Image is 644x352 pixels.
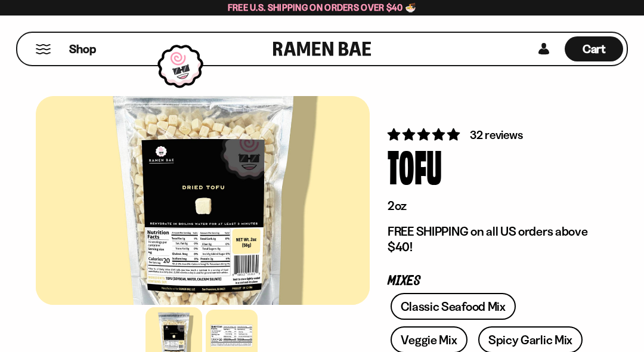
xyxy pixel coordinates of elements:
[583,42,606,56] span: Cart
[35,44,51,54] button: Mobile Menu Trigger
[69,36,96,61] a: Shop
[388,224,590,255] p: FREE SHIPPING on all US orders above $40!
[388,127,462,142] span: 4.78 stars
[565,33,623,65] div: Cart
[388,276,590,287] p: Mixes
[69,41,96,57] span: Shop
[388,198,590,214] p: 2oz
[470,128,522,142] span: 32 reviews
[388,143,442,188] div: Tofu
[228,2,417,13] span: Free U.S. Shipping on Orders over $40 🍜
[391,293,515,320] a: Classic Seafood Mix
